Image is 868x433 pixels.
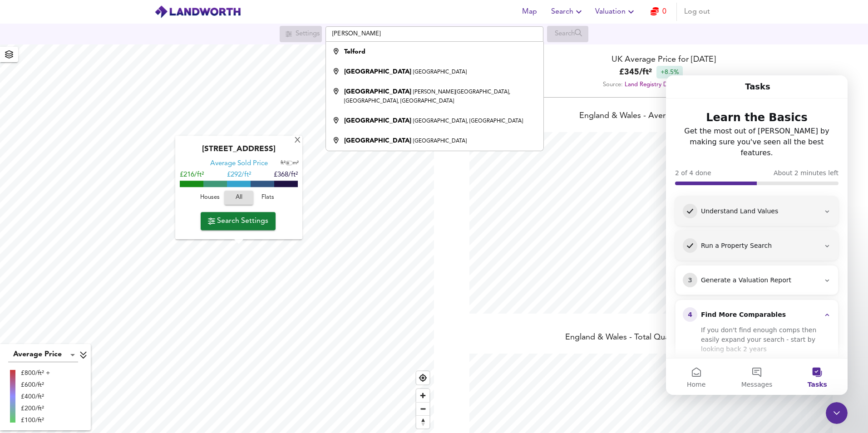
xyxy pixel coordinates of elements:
[416,402,429,415] button: Zoom out
[666,75,848,395] iframe: Intercom live chat
[210,160,268,169] div: Average Sold Price
[180,145,298,160] div: [STREET_ADDRESS]
[826,402,848,424] iframe: Intercom live chat
[154,5,241,19] img: logo
[294,137,301,145] div: X
[197,193,222,203] span: Houses
[619,66,652,79] b: £ 345 / ft²
[293,161,299,166] span: m²
[684,5,710,18] span: Log out
[656,66,683,79] div: +8.5%
[274,172,298,179] span: £368/ft²
[180,172,204,179] span: £216/ft²
[344,49,365,55] strong: Telford
[416,403,429,415] span: Zoom out
[21,416,50,425] div: £100/ft²
[227,172,251,179] span: £ 292/ft²
[413,118,523,124] small: [GEOGRAPHIC_DATA], [GEOGRAPHIC_DATA]
[592,3,640,21] button: Valuation
[201,212,276,230] button: Search Settings
[644,3,673,21] button: 0
[224,191,253,205] button: All
[416,416,429,428] span: Reset bearing to north
[325,26,543,42] input: Enter a location...
[416,371,429,384] button: Find my location
[208,215,268,227] span: Search Settings
[21,380,50,389] div: £600/ft²
[551,5,584,18] span: Search
[281,161,286,166] span: ft²
[515,3,544,21] button: Map
[416,389,429,402] button: Zoom in
[8,348,78,362] div: Average Price
[229,193,249,203] span: All
[625,82,700,88] a: Land Registry Data - [DATE]
[344,118,411,124] strong: [GEOGRAPHIC_DATA]
[434,110,868,123] div: England & Wales - Average £/ ft² History
[416,415,429,428] button: Reset bearing to north
[413,138,467,144] small: [GEOGRAPHIC_DATA]
[651,5,666,18] a: 0
[547,3,588,21] button: Search
[434,79,868,91] div: Source:
[344,69,411,75] strong: [GEOGRAPHIC_DATA]
[434,332,868,344] div: England & Wales - Total Quarterly Sales History
[681,3,714,21] button: Log out
[21,404,50,413] div: £200/ft²
[195,191,224,205] button: Houses
[518,5,540,18] span: Map
[344,89,411,95] strong: [GEOGRAPHIC_DATA]
[21,369,50,378] div: £800/ft² +
[253,191,282,205] button: Flats
[547,26,588,42] div: Search for a location first or explore the map
[344,138,411,144] strong: [GEOGRAPHIC_DATA]
[256,193,280,203] span: Flats
[344,89,510,104] small: [PERSON_NAME][GEOGRAPHIC_DATA], [GEOGRAPHIC_DATA], [GEOGRAPHIC_DATA]
[595,5,636,18] span: Valuation
[21,392,50,401] div: £400/ft²
[413,69,467,75] small: [GEOGRAPHIC_DATA]
[434,54,868,66] div: UK Average Price for [DATE]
